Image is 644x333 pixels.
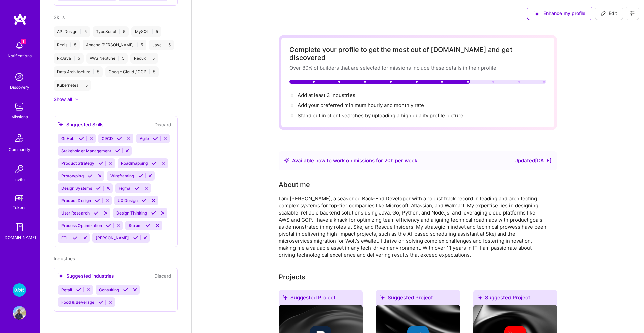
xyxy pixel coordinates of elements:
div: Java 5 [149,40,174,50]
img: Availability [284,158,289,163]
span: 20 [384,157,391,164]
div: Suggested Skills [58,121,104,128]
span: Food & Beverage [61,300,94,305]
i: Accept [151,210,156,216]
i: Reject [105,198,110,203]
div: Suggested Project [279,290,363,308]
div: TypeScript 5 [93,26,129,37]
div: Google Cloud / GCP 5 [105,66,159,77]
span: Add at least 3 industries [298,92,355,98]
div: Complete your profile to get the most out of [DOMAIN_NAME] and get discovered [289,46,546,62]
span: Enhance my profile [534,10,585,17]
i: Accept [88,173,93,178]
i: Accept [133,235,138,240]
img: User Avatar [13,306,26,320]
i: Reject [163,136,168,141]
i: Accept [73,235,78,240]
div: Invite [14,176,25,183]
span: Scrum [129,223,142,228]
img: guide book [13,221,26,234]
span: 1 [21,39,26,44]
button: Discard [152,121,173,128]
span: GitHub [61,136,75,141]
div: Kubernetes 5 [54,80,91,91]
div: [DOMAIN_NAME] [3,234,36,241]
span: Product Design [61,198,91,203]
span: Skills [54,14,65,20]
i: Reject [108,300,113,305]
i: Reject [151,198,156,203]
span: | [148,56,150,61]
span: | [118,56,119,61]
span: Consulting [99,287,119,292]
i: Reject [89,136,94,141]
div: Available now to work on missions for h per week . [292,157,419,165]
span: Design Thinking [116,210,147,216]
i: icon SuggestedTeams [58,273,64,279]
i: Reject [106,186,111,191]
div: Updated [DATE] [514,157,552,165]
i: Reject [86,287,91,292]
span: Process Optimization [61,223,102,228]
span: Roadmapping [121,161,148,166]
div: Redux 5 [130,53,158,64]
span: | [93,69,94,75]
i: Accept [106,223,111,228]
span: Retail [61,287,72,292]
span: [PERSON_NAME] [96,235,129,240]
i: icon SuggestedTeams [534,11,539,16]
i: Reject [161,161,166,166]
span: | [80,29,82,34]
div: Data Architecture 5 [54,66,103,77]
i: icon SuggestedTeams [380,295,385,300]
div: Suggested industries [58,272,114,279]
div: About me [279,180,310,190]
i: Accept [117,136,122,141]
i: Reject [116,223,121,228]
i: Reject [103,210,108,216]
div: I am [PERSON_NAME], a seasoned Back-End Developer with a robust track record in leading and archi... [279,195,547,258]
span: | [119,29,120,34]
span: User Research [61,210,90,216]
i: Reject [144,186,149,191]
i: Reject [160,210,165,216]
span: Edit [601,10,617,17]
div: Community [9,146,30,153]
i: Accept [98,300,103,305]
span: UX Design [118,198,138,203]
i: Reject [143,235,148,240]
span: Agile [140,136,149,141]
span: Prototyping [61,173,84,178]
span: | [81,83,83,88]
span: | [149,69,150,75]
div: Show all [54,96,72,103]
i: icon SuggestedTeams [58,122,64,127]
i: Accept [79,136,84,141]
i: Reject [125,148,130,153]
span: Industries [54,256,75,261]
div: AWS Neptune 5 [86,53,128,64]
div: Projects [279,272,305,282]
span: CI/CD [102,136,113,141]
i: Accept [96,186,101,191]
div: Stand out in client searches by uploading a high quality profile picture [298,112,463,119]
i: Accept [135,186,140,191]
i: Accept [142,198,147,203]
i: icon SuggestedTeams [283,295,288,300]
div: Missions [11,113,28,121]
i: Reject [126,136,131,141]
div: Suggested Project [376,290,460,308]
i: Reject [155,223,160,228]
img: Invite [13,162,26,176]
i: Accept [98,161,103,166]
img: logo [13,13,27,26]
div: Notifications [8,52,32,59]
span: Product Strategy [61,161,94,166]
span: ETL [61,235,69,240]
div: API Design 5 [54,26,90,37]
i: icon SuggestedTeams [477,295,482,300]
i: Accept [153,136,158,141]
img: discovery [13,70,26,84]
img: bell [13,39,26,52]
img: tokens [15,195,23,201]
